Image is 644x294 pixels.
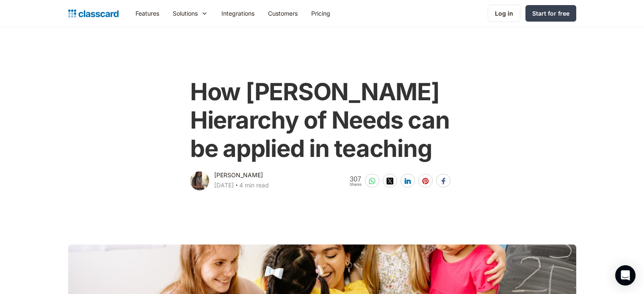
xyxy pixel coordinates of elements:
[404,178,411,184] img: linkedin-white sharing button
[214,180,234,190] div: [DATE]
[349,176,362,183] span: 307
[261,4,304,23] a: Customers
[440,178,447,184] img: facebook-white sharing button
[166,4,215,23] div: Solutions
[234,180,239,192] div: ‧
[215,4,261,23] a: Integrations
[68,8,119,19] a: home
[369,178,376,184] img: whatsapp-white sharing button
[173,9,198,18] div: Solutions
[525,5,576,22] a: Start for free
[495,9,513,18] div: Log in
[532,9,569,18] div: Start for free
[214,170,263,180] div: [PERSON_NAME]
[239,180,269,190] div: 4 min read
[488,5,520,22] a: Log in
[304,4,337,23] a: Pricing
[349,183,362,187] span: Shares
[190,78,454,163] h1: How [PERSON_NAME] Hierarchy of Needs can be applied in teaching
[129,4,166,23] a: Features
[615,265,636,286] div: Open Intercom Messenger
[422,178,429,184] img: pinterest-white sharing button
[387,178,393,184] img: twitter-white sharing button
